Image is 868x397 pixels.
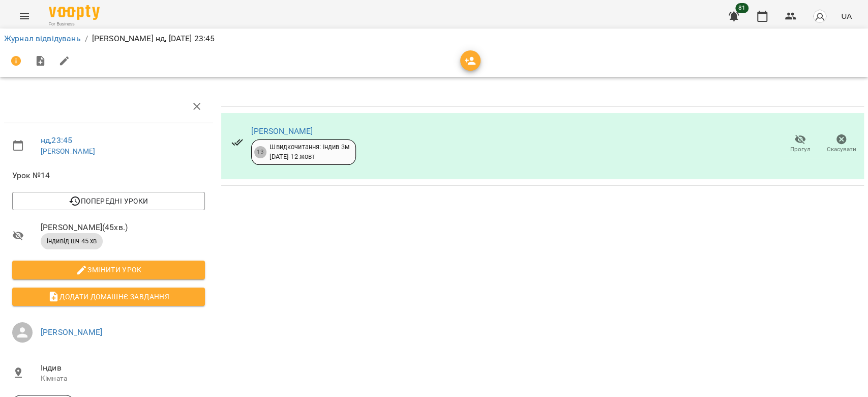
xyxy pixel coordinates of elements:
[20,264,197,276] span: Змінити урок
[827,145,856,154] span: Скасувати
[813,9,827,23] img: avatar_s.png
[49,21,100,27] span: For Business
[821,130,862,158] button: Скасувати
[41,237,103,246] span: індивід шч 45 хв
[41,374,205,384] p: Кімната
[254,146,266,158] div: 13
[12,261,205,279] button: Змінити урок
[85,33,88,45] li: /
[790,145,811,154] span: Прогул
[12,169,205,182] span: Урок №14
[735,3,749,13] span: 81
[270,143,349,161] div: Швидкочитання: Індив 3м [DATE] - 12 жовт
[251,126,313,136] a: [PERSON_NAME]
[41,221,205,234] span: [PERSON_NAME] ( 45 хв. )
[4,34,81,43] a: Журнал відвідувань
[12,4,37,29] button: Menu
[41,327,102,337] a: [PERSON_NAME]
[92,33,215,45] p: [PERSON_NAME] нд, [DATE] 23:45
[49,5,100,20] img: Voopty Logo
[780,130,821,158] button: Прогул
[41,362,205,374] span: Індив
[4,33,864,45] nav: breadcrumb
[41,135,72,145] a: нд , 23:45
[41,147,95,155] a: [PERSON_NAME]
[20,291,197,303] span: Додати домашнє завдання
[12,192,205,210] button: Попередні уроки
[841,11,852,21] span: UA
[837,7,856,25] button: UA
[20,195,197,207] span: Попередні уроки
[12,288,205,306] button: Додати домашнє завдання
